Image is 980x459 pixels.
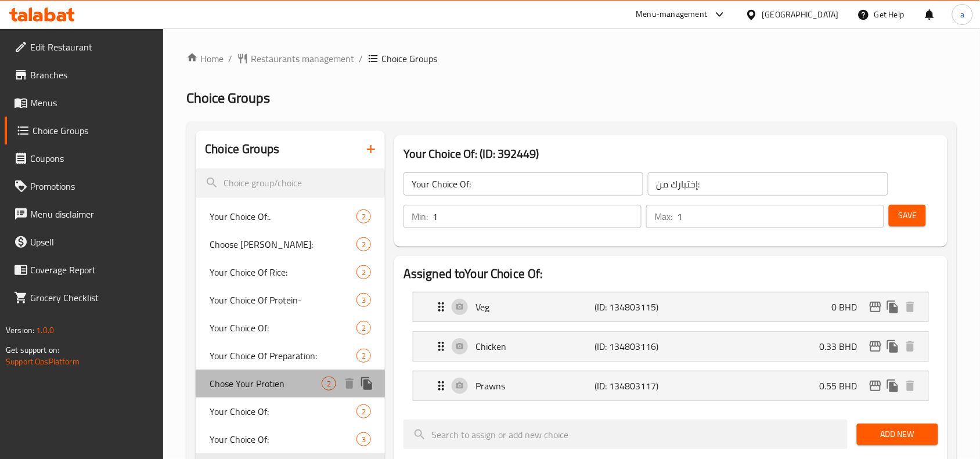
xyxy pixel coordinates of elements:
[196,314,385,342] div: Your Choice Of:2
[210,349,356,363] span: Your Choice Of Preparation:
[475,379,595,393] p: Prawns
[889,205,926,226] button: Save
[30,263,154,277] span: Coverage Report
[475,300,595,314] p: Veg
[6,354,80,369] a: Support.OpsPlatform
[832,300,867,314] p: 0 BHD
[357,350,370,362] span: 2
[820,379,867,393] p: 0.55 BHD
[356,265,371,279] div: Choices
[403,144,938,163] h3: Your Choice Of: (ID: 392449)
[403,366,938,406] li: Expand
[356,432,371,446] div: Choices
[475,339,595,353] p: Chicken
[5,61,164,89] a: Branches
[898,208,917,223] span: Save
[403,327,938,366] li: Expand
[762,8,839,21] div: [GEOGRAPHIC_DATA]
[357,406,370,417] span: 2
[884,298,902,316] button: duplicate
[595,379,674,393] p: (ID: 134803117)
[5,284,164,312] a: Grocery Checklist
[867,298,884,316] button: edit
[357,295,370,306] span: 3
[322,378,336,389] span: 2
[357,239,370,250] span: 2
[403,287,938,327] li: Expand
[6,323,34,338] span: Version:
[196,397,385,425] div: Your Choice Of:2
[30,96,154,110] span: Menus
[210,377,322,391] span: Chose Your Protien
[196,258,385,286] div: Your Choice Of Rice:2
[902,298,919,316] button: delete
[413,332,928,361] div: Expand
[595,339,674,353] p: (ID: 134803116)
[205,140,279,158] h2: Choice Groups
[30,40,154,54] span: Edit Restaurant
[210,265,356,279] span: Your Choice Of Rice:
[5,144,164,172] a: Coupons
[356,349,371,363] div: Choices
[251,52,354,66] span: Restaurants management
[210,432,356,446] span: Your Choice Of:
[196,203,385,230] div: Your Choice Of:.2
[403,420,848,449] input: search
[357,267,370,278] span: 2
[322,377,336,391] div: Choices
[5,256,164,284] a: Coverage Report
[884,377,902,395] button: duplicate
[857,424,938,445] button: Add New
[30,68,154,82] span: Branches
[196,370,385,397] div: Chose Your Protien2deleteduplicate
[356,237,371,251] div: Choices
[902,338,919,355] button: delete
[358,375,376,392] button: duplicate
[196,286,385,314] div: Your Choice Of Protein-3
[357,434,370,445] span: 3
[228,52,232,66] li: /
[210,321,356,335] span: Your Choice Of:
[356,209,371,223] div: Choices
[5,200,164,228] a: Menu disclaimer
[6,342,59,357] span: Get support on:
[237,52,354,66] a: Restaurants management
[356,293,371,307] div: Choices
[210,237,356,251] span: Choose [PERSON_NAME]:
[867,338,884,355] button: edit
[654,209,672,223] p: Max:
[210,293,356,307] span: Your Choice Of Protein-
[196,168,385,198] input: search
[960,8,964,21] span: a
[341,375,358,392] button: delete
[866,427,929,442] span: Add New
[196,230,385,258] div: Choose [PERSON_NAME]:2
[412,209,428,223] p: Min:
[5,117,164,144] a: Choice Groups
[820,339,867,353] p: 0.33 BHD
[357,323,370,334] span: 2
[186,52,957,66] nav: breadcrumb
[210,404,356,418] span: Your Choice Of:
[381,52,437,66] span: Choice Groups
[5,228,164,256] a: Upsell
[186,85,270,111] span: Choice Groups
[5,89,164,117] a: Menus
[595,300,674,314] p: (ID: 134803115)
[867,377,884,395] button: edit
[403,265,938,283] h2: Assigned to Your Choice Of:
[196,342,385,370] div: Your Choice Of Preparation:2
[884,338,902,355] button: duplicate
[413,371,928,400] div: Expand
[196,425,385,453] div: Your Choice Of:3
[413,292,928,321] div: Expand
[33,124,154,138] span: Choice Groups
[36,323,54,338] span: 1.0.0
[902,377,919,395] button: delete
[5,172,164,200] a: Promotions
[30,207,154,221] span: Menu disclaimer
[357,211,370,222] span: 2
[5,33,164,61] a: Edit Restaurant
[30,151,154,165] span: Coupons
[636,8,708,21] div: Menu-management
